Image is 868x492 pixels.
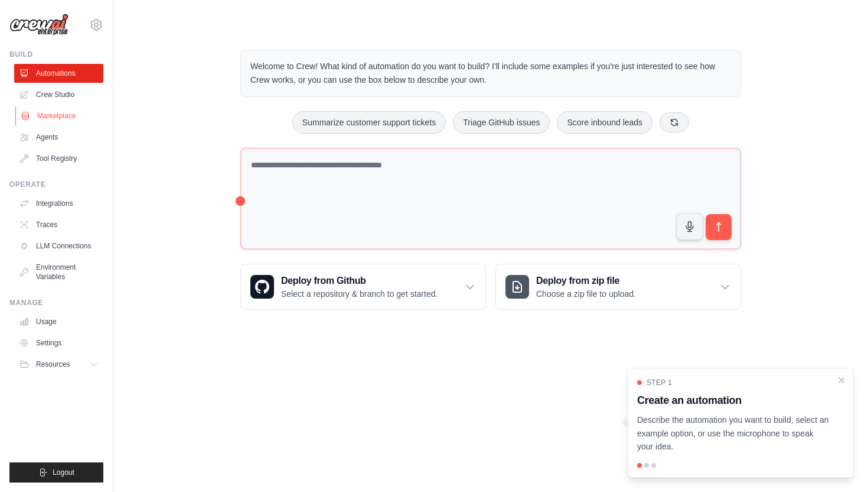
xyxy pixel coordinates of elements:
[9,180,103,189] div: Operate
[14,149,103,168] a: Tool Registry
[292,111,446,134] button: Summarize customer support tickets
[14,85,103,104] a: Crew Studio
[9,50,103,59] div: Build
[637,392,830,409] h3: Create an automation
[15,106,105,125] a: Marketplace
[14,334,103,352] a: Settings
[9,14,68,36] img: Logo
[53,468,74,477] span: Logout
[647,378,672,387] span: Step 1
[14,64,103,83] a: Automations
[837,376,846,385] button: Close walkthrough
[14,258,103,286] a: Environment Variables
[453,111,550,134] button: Triage GitHub issues
[557,111,652,134] button: Score inbound leads
[14,312,103,331] a: Usage
[536,288,636,300] p: Choose a zip file to upload.
[281,274,438,288] h3: Deploy from Github
[14,237,103,255] a: LLM Connections
[250,60,731,87] p: Welcome to Crew! What kind of automation do you want to build? I'll include some examples if you'...
[536,274,636,288] h3: Deploy from zip file
[14,194,103,213] a: Integrations
[36,360,70,369] span: Resources
[14,128,103,147] a: Agents
[14,355,103,374] button: Resources
[9,298,103,307] div: Manage
[809,435,868,492] iframe: Chat Widget
[9,462,103,483] button: Logout
[637,413,830,454] p: Describe the automation you want to build, select an example option, or use the microphone to spe...
[281,288,438,300] p: Select a repository & branch to get started.
[14,215,103,234] a: Traces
